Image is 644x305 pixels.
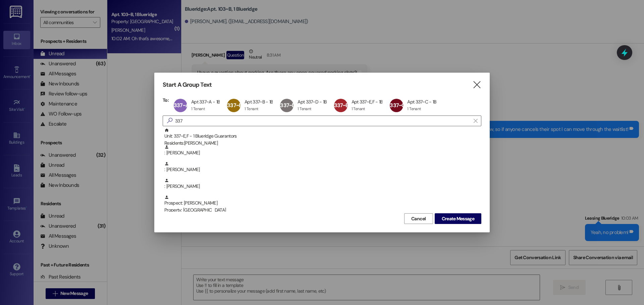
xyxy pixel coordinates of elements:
[163,161,481,178] div: : [PERSON_NAME]
[191,106,205,111] div: 1 Tenant
[298,99,326,105] div: Apt 337~D - 1B
[163,145,481,161] div: : [PERSON_NAME]
[191,99,220,105] div: Apt 337~A - 1B
[175,116,470,126] input: Search for any contact or apartment
[164,195,481,214] div: Prospect: [PERSON_NAME]
[472,81,481,88] i: 
[352,106,365,111] div: 1 Tenant
[474,118,477,124] i: 
[163,97,169,103] h3: To:
[435,213,481,224] button: Create Message
[163,81,212,89] h3: Start A Group Text
[298,106,311,111] div: 1 Tenant
[404,213,433,224] button: Cancel
[245,99,273,105] div: Apt 337~B - 1B
[163,178,481,195] div: : [PERSON_NAME]
[164,161,481,173] div: : [PERSON_NAME]
[164,117,175,124] i: 
[470,116,481,126] button: Clear text
[163,128,481,145] div: Unit: 337~E,F - 1 Blueridge GuarantorsResidents:[PERSON_NAME]
[164,178,481,190] div: : [PERSON_NAME]
[227,102,242,109] span: 337~B
[174,102,189,109] span: 337~A
[164,145,481,156] div: : [PERSON_NAME]
[163,195,481,212] div: Prospect: [PERSON_NAME]Property: [GEOGRAPHIC_DATA]
[352,99,383,105] div: Apt 337~E,F - 1B
[164,128,481,147] div: Unit: 337~E,F - 1 Blueridge Guarantors
[407,106,421,111] div: 1 Tenant
[164,140,481,147] div: Residents: [PERSON_NAME]
[280,102,295,109] span: 337~D
[334,102,352,109] span: 337~E,F
[164,207,481,214] div: Property: [GEOGRAPHIC_DATA]
[411,215,426,222] span: Cancel
[442,215,474,222] span: Create Message
[390,102,405,109] span: 337~C
[407,99,436,105] div: Apt 337~C - 1B
[245,106,258,111] div: 1 Tenant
